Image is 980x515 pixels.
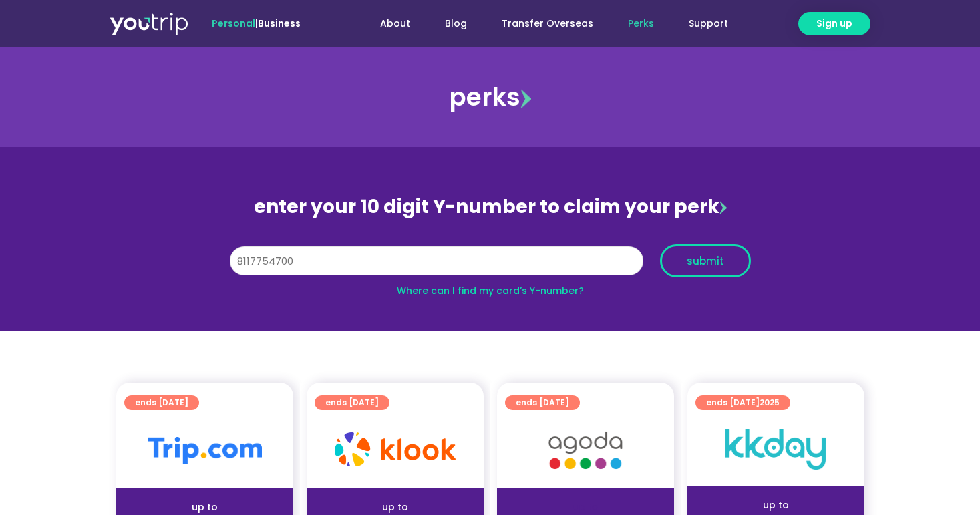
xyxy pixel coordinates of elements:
a: Business [258,17,301,30]
a: ends [DATE] [315,395,389,410]
div: up to [317,500,473,514]
button: submit [660,244,751,277]
div: up to [698,498,854,512]
span: 2025 [760,397,780,408]
span: ends [DATE] [516,395,569,410]
a: Perks [611,11,671,36]
span: ends [DATE] [325,395,379,410]
a: ends [DATE] [124,395,199,410]
span: ends [DATE] [706,395,780,410]
a: ends [DATE] [505,395,580,410]
a: Blog [428,11,484,36]
span: submit [687,256,724,266]
span: | [212,17,301,30]
a: Transfer Overseas [484,11,611,36]
a: Where can I find my card’s Y-number? [397,284,584,297]
span: Personal [212,17,255,30]
span: up to [573,500,598,514]
span: Sign up [816,17,852,31]
form: Y Number [230,244,751,287]
a: Sign up [798,12,870,35]
input: 10 digit Y-number (e.g. 8123456789) [230,246,643,276]
a: ends [DATE]2025 [695,395,790,410]
a: About [363,11,428,36]
div: up to [127,500,283,514]
div: enter your 10 digit Y-number to claim your perk [223,190,758,224]
a: Support [671,11,746,36]
nav: Menu [337,11,746,36]
span: ends [DATE] [135,395,188,410]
